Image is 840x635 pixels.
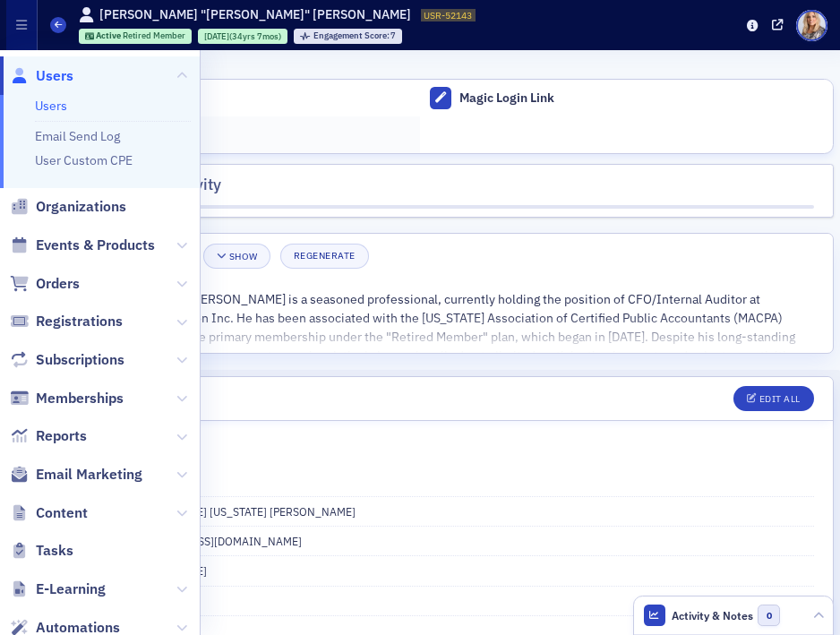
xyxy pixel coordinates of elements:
[35,98,67,114] a: Users
[229,252,257,262] div: Show
[121,527,814,555] dd: [EMAIL_ADDRESS][DOMAIN_NAME]
[758,605,780,627] span: 0
[6,116,420,154] a: Adjust Account Credit
[36,66,73,86] span: Users
[36,236,155,255] span: Events & Products
[313,30,391,41] span: Engagement Score :
[672,607,753,623] span: Activity & Notes
[35,128,120,144] a: Email Send Log
[6,56,834,73] h4: Actions
[424,9,472,21] span: USR-52143
[79,29,193,43] div: Active: Active: Retired Member
[420,79,834,116] button: Magic Login Link
[10,236,155,255] a: Events & Products
[123,30,185,41] span: Retired Member
[121,497,814,526] dd: [PERSON_NAME] [US_STATE] [PERSON_NAME]
[459,90,825,107] div: Magic Login Link
[10,197,126,217] a: Organizations
[10,389,124,408] a: Memberships
[99,6,411,23] h1: [PERSON_NAME] "[PERSON_NAME]" [PERSON_NAME]
[294,29,402,43] div: Engagement Score: 7
[36,579,106,599] span: E-Learning
[36,503,88,523] span: Content
[36,426,87,446] span: Reports
[10,465,142,485] a: Email Marketing
[280,244,369,269] button: Regenerate
[36,389,124,408] span: Memberships
[10,541,73,561] a: Tasks
[36,541,73,561] span: Tasks
[204,30,281,42] div: (34yrs 7mos)
[36,312,123,331] span: Registrations
[85,30,186,42] a: Active Retired Member
[733,386,814,411] button: Edit All
[10,350,124,370] a: Subscriptions
[36,350,124,370] span: Subscriptions
[10,66,73,86] a: Users
[198,29,287,43] div: 1991-01-15 00:00:00
[10,312,123,331] a: Registrations
[36,274,80,294] span: Orders
[121,587,814,615] dd: Mr.
[121,556,814,585] dd: [PERSON_NAME]
[10,274,80,294] a: Orders
[36,465,142,485] span: Email Marketing
[313,31,397,41] div: 7
[759,394,801,404] div: Edit All
[96,30,123,41] span: Active
[204,30,229,42] span: [DATE]
[10,579,106,599] a: E-Learning
[796,10,827,41] span: Profile
[46,128,411,144] div: Adjust Account Credit
[203,244,270,269] button: Show
[10,426,87,446] a: Reports
[10,503,88,523] a: Content
[35,152,133,168] a: User Custom CPE
[36,197,126,217] span: Organizations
